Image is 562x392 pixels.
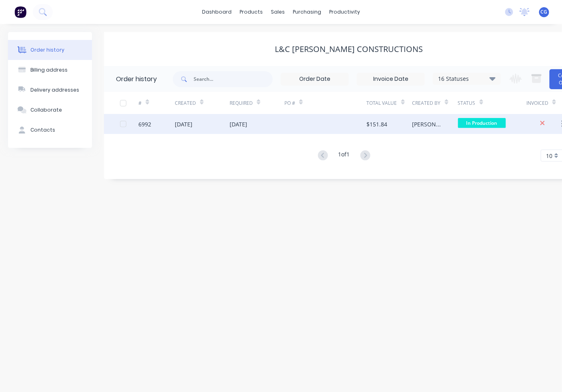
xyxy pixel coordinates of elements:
[116,74,157,84] div: Order history
[412,120,442,128] div: [PERSON_NAME]
[289,6,325,18] div: purchasing
[367,120,388,128] div: $151.84
[30,46,64,54] div: Order history
[198,6,236,18] a: dashboard
[458,92,526,114] div: Status
[175,120,192,128] div: [DATE]
[138,92,175,114] div: #
[138,120,151,128] div: 6992
[8,40,92,60] button: Order history
[284,100,295,107] div: PO #
[433,74,500,83] div: 16 Statuses
[30,86,79,94] div: Delivery addresses
[8,80,92,100] button: Delivery addresses
[526,100,548,107] div: Invoiced
[338,150,350,162] div: 1 of 1
[175,92,230,114] div: Created
[30,106,62,114] div: Collaborate
[30,126,55,134] div: Contacts
[458,100,476,107] div: Status
[267,6,289,18] div: sales
[325,6,364,18] div: productivity
[357,73,424,85] input: Invoice Date
[8,100,92,120] button: Collaborate
[8,120,92,140] button: Contacts
[458,118,506,128] span: In Production
[281,73,348,85] input: Order Date
[194,71,273,87] input: Search...
[275,44,423,54] div: L&C [PERSON_NAME] Constructions
[284,92,367,114] div: PO #
[367,92,412,114] div: Total Value
[541,8,548,16] span: CG
[236,6,267,18] div: products
[8,60,92,80] button: Billing address
[230,120,247,128] div: [DATE]
[412,92,458,114] div: Created By
[230,92,284,114] div: Required
[14,6,26,18] img: Factory
[412,100,441,107] div: Created By
[138,100,142,107] div: #
[230,100,253,107] div: Required
[30,66,68,74] div: Billing address
[367,100,397,107] div: Total Value
[175,100,196,107] div: Created
[546,152,552,160] span: 10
